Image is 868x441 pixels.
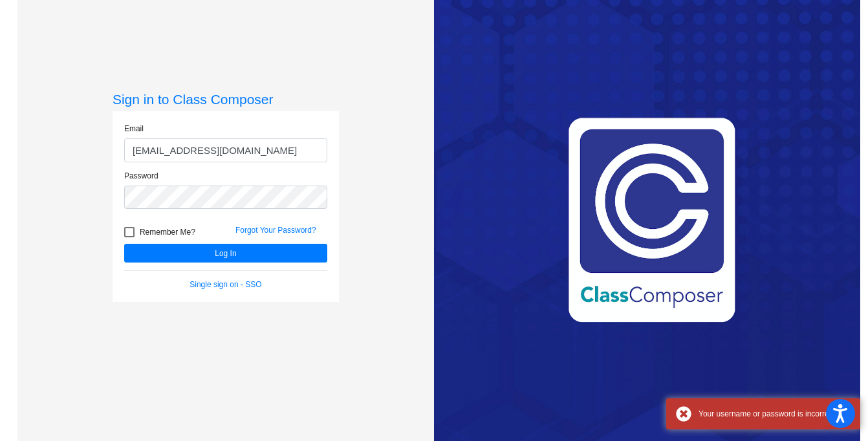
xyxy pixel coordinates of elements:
[190,280,261,289] a: Single sign on - SSO
[124,170,158,182] label: Password
[124,123,144,134] label: Email
[140,224,195,240] span: Remember Me?
[235,226,316,235] a: Forgot Your Password?
[699,408,851,420] div: Your username or password is incorrect
[124,244,327,263] button: Log In
[113,91,339,107] h3: Sign in to Class Composer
